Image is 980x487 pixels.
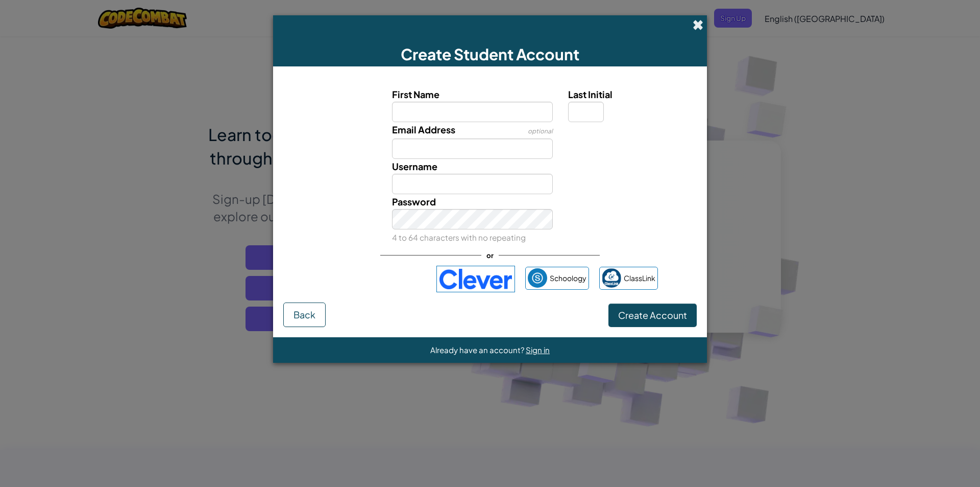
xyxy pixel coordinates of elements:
[392,196,436,207] span: Password
[568,88,612,100] span: Last Initial
[550,271,586,286] span: Schoology
[436,266,515,292] img: clever-logo-blue.png
[392,233,526,242] small: 4 to 64 characters with no repeating
[392,124,455,135] span: Email Address
[392,160,437,172] span: Username
[526,345,550,355] a: Sign in
[430,345,526,355] span: Already have an account?
[317,268,431,290] iframe: ເຂົ້າສູ່ລະບົບດ້ວຍປຸ່ມ Google
[618,309,687,321] span: Create Account
[528,268,547,288] img: schoology.png
[401,44,579,64] span: Create Student Account
[392,88,439,100] span: First Name
[608,304,697,327] button: Create Account
[528,127,553,135] span: optional
[481,248,499,263] span: or
[283,303,326,327] button: Back
[293,309,315,320] span: Back
[602,268,621,288] img: classlink-logo-small.png
[624,271,655,286] span: ClassLink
